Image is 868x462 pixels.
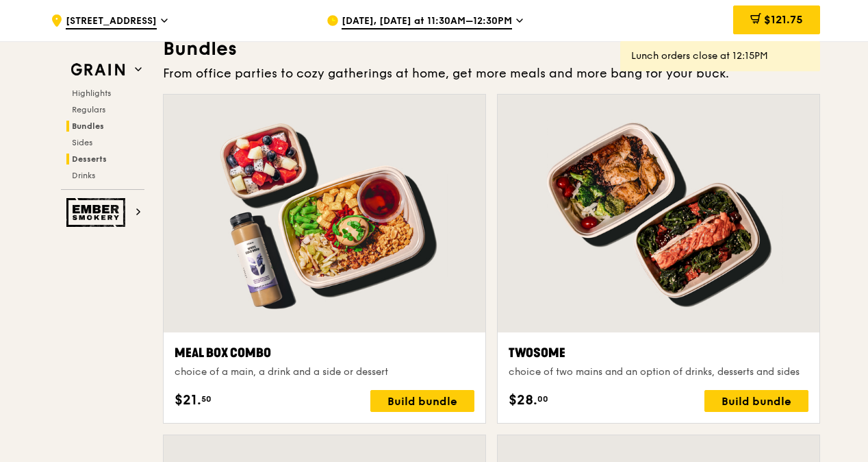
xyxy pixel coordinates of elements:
[509,343,808,363] div: Twosome
[537,393,548,404] span: 00
[72,154,107,164] span: Desserts
[175,390,201,411] span: $21.
[72,105,105,114] span: Regulars
[175,343,474,363] div: Meal Box Combo
[163,64,820,83] div: From office parties to cozy gatherings at home, get more meals and more bang for your buck.
[201,393,212,404] span: 50
[66,198,129,227] img: Ember Smokery web logo
[72,171,95,180] span: Drinks
[370,390,474,412] div: Build bundle
[704,390,808,412] div: Build bundle
[66,14,157,29] span: [STREET_ADDRESS]
[72,88,111,98] span: Highlights
[342,14,512,29] span: [DATE], [DATE] at 11:30AM–12:30PM
[163,36,820,61] h3: Bundles
[72,138,92,147] span: Sides
[631,49,809,63] div: Lunch orders close at 12:15PM
[764,13,803,26] span: $121.75
[509,390,537,411] span: $28.
[509,365,808,379] div: choice of two mains and an option of drinks, desserts and sides
[66,58,129,82] img: Grain web logo
[72,121,104,131] span: Bundles
[175,365,474,379] div: choice of a main, a drink and a side or dessert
